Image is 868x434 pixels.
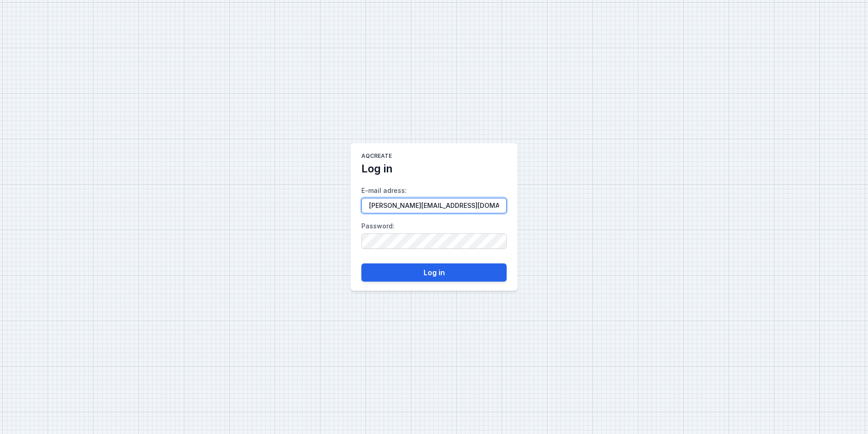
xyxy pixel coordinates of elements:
[361,152,392,161] h1: AQcreate
[361,219,507,249] label: Password :
[361,233,507,249] input: Password:
[361,183,507,213] label: E-mail adress :
[361,161,393,176] h2: Log in
[361,198,507,213] input: E-mail adress:
[361,263,507,282] button: Log in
